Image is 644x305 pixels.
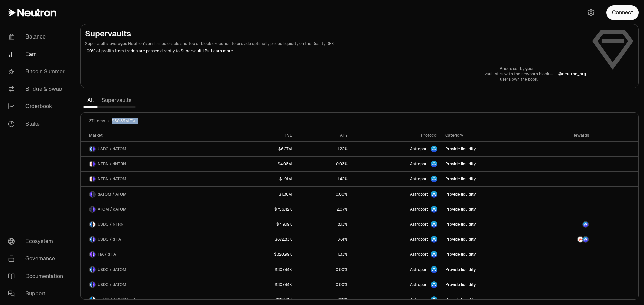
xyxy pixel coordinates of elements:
[410,267,428,272] span: Astroport
[98,146,126,152] span: USDC / dATOM
[441,202,533,217] a: Provide liquidity
[232,187,296,202] a: $1.36M
[410,222,428,227] span: Astroport
[85,28,586,39] h2: Supervaults
[90,222,92,227] img: USDC Logo
[81,277,232,292] a: USDC LogodATOM LogoUSDC / dATOM
[98,267,126,272] span: USDC / dATOM
[485,71,553,77] p: vault stirs with the newborn block—
[356,133,437,138] div: Protocol
[90,146,92,152] img: USDC Logo
[98,207,127,212] span: ATOM / dATOM
[232,217,296,232] a: $719.19K
[578,237,583,242] img: NTRN Logo
[236,133,292,138] div: TVL
[410,161,428,167] span: Astroport
[98,161,126,167] span: NTRN / dNTRN
[3,115,72,133] a: Stake
[3,46,72,63] a: Earn
[296,232,352,247] a: 3.61%
[441,142,533,156] a: Provide liquidity
[485,66,553,71] p: Prices set by gods—
[90,161,92,167] img: NTRN Logo
[232,142,296,156] a: $6.27M
[232,277,296,292] a: $307.44K
[352,187,441,202] a: Astroport
[296,247,352,262] a: 1.33%
[441,187,533,202] a: Provide liquidity
[93,146,95,152] img: dATOM Logo
[606,5,639,20] button: Connect
[583,237,588,242] img: ASTRO Logo
[352,277,441,292] a: Astroport
[410,176,428,182] span: Astroport
[81,157,232,171] a: NTRN LogodNTRN LogoNTRN / dNTRN
[81,142,232,156] a: USDC LogodATOM LogoUSDC / dATOM
[352,232,441,247] a: Astroport
[441,262,533,277] a: Provide liquidity
[352,247,441,262] a: Astroport
[81,217,232,232] a: USDC LogoNTRN LogoUSDC / NTRN
[296,172,352,186] a: 1.42%
[98,297,135,302] span: wstETH / WETH.axl
[533,232,593,247] a: NTRN LogoASTRO Logo
[352,202,441,217] a: Astroport
[485,77,553,82] p: users own the book.
[352,172,441,186] a: Astroport
[3,63,72,80] a: Bitcoin Summer
[93,237,95,242] img: dTIA Logo
[296,142,352,156] a: 1.22%
[81,232,232,247] a: USDC LogodTIA LogoUSDC / dTIA
[3,250,72,268] a: Governance
[300,133,348,138] div: APY
[85,41,586,47] p: Supervaults leverages Neutron's enshrined oracle and top of block execution to provide optimally ...
[232,202,296,217] a: $756.42K
[296,187,352,202] a: 0.00%
[410,146,428,152] span: Astroport
[93,192,95,197] img: ATOM Logo
[352,217,441,232] a: Astroport
[98,176,126,182] span: NTRN / dATOM
[93,207,95,212] img: dATOM Logo
[112,118,138,124] span: $50.35M TVL
[93,176,95,182] img: dATOM Logo
[93,297,95,302] img: WETH.axl Logo
[232,247,296,262] a: $320.99K
[410,297,428,302] span: Astroport
[90,192,92,197] img: dATOM Logo
[583,222,588,227] img: ASTRO Logo
[90,267,92,272] img: USDC Logo
[98,222,124,227] span: USDC / NTRN
[537,133,589,138] div: Rewards
[3,268,72,285] a: Documentation
[441,277,533,292] a: Provide liquidity
[441,217,533,232] a: Provide liquidity
[296,202,352,217] a: 2.07%
[3,285,72,302] a: Support
[81,172,232,186] a: NTRN LogodATOM LogoNTRN / dATOM
[296,277,352,292] a: 0.00%
[81,262,232,277] a: USDC LogodATOM LogoUSDC / dATOM
[441,157,533,171] a: Provide liquidity
[296,157,352,171] a: 0.03%
[232,172,296,186] a: $1.91M
[93,222,95,227] img: NTRN Logo
[93,252,95,257] img: dTIA Logo
[90,297,92,302] img: wstETH Logo
[81,247,232,262] a: TIA LogodTIA LogoTIA / dTIA
[410,192,428,197] span: Astroport
[98,192,127,197] span: dATOM / ATOM
[81,202,232,217] a: ATOM LogodATOM LogoATOM / dATOM
[3,98,72,115] a: Orderbook
[445,133,529,138] div: Category
[3,233,72,250] a: Ecosystem
[98,252,116,257] span: TIA / dTIA
[232,232,296,247] a: $672.83K
[441,232,533,247] a: Provide liquidity
[352,157,441,171] a: Astroport
[3,28,72,46] a: Balance
[410,207,428,212] span: Astroport
[90,207,92,212] img: ATOM Logo
[90,176,92,182] img: NTRN Logo
[90,237,92,242] img: USDC Logo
